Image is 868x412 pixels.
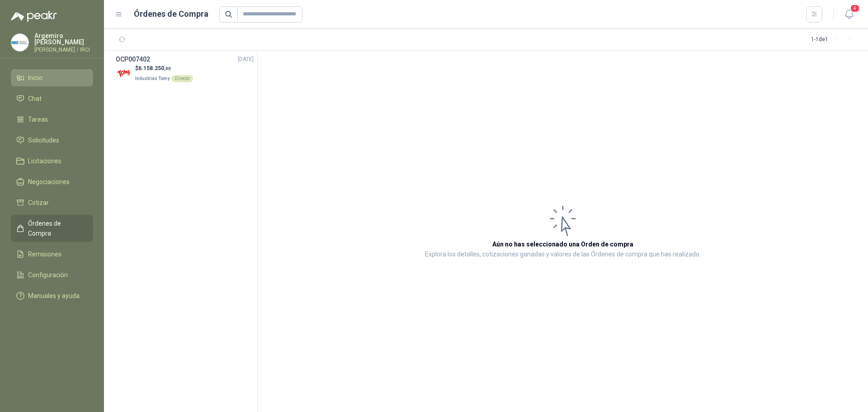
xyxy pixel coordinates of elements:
span: 6.158.250 [138,65,171,71]
span: Industrias Tomy [135,76,170,81]
h3: OCP007402 [116,54,150,64]
a: Chat [11,90,93,107]
img: Company Logo [11,34,28,51]
button: 4 [841,6,857,23]
span: Órdenes de Compra [28,218,85,238]
a: Inicio [11,69,93,86]
span: Remisiones [28,249,61,259]
span: 4 [850,4,860,13]
span: Manuales y ayuda [28,291,80,301]
span: Inicio [28,73,42,83]
a: Remisiones [11,246,93,263]
a: Cotizar [11,194,93,211]
h1: Órdenes de Compra [134,8,208,20]
a: Solicitudes [11,132,93,149]
p: Argemiro [PERSON_NAME] [34,33,93,45]
span: Configuración [28,270,68,280]
a: Negociaciones [11,173,93,190]
span: ,00 [164,66,171,71]
a: Tareas [11,111,93,128]
a: Órdenes de Compra [11,215,93,242]
div: 1 - 1 de 1 [811,33,857,47]
span: Negociaciones [28,177,70,187]
div: Directo [171,75,193,82]
span: Chat [28,94,42,104]
a: Configuración [11,266,93,284]
span: Solicitudes [28,135,59,145]
span: [DATE] [238,55,254,64]
img: Logo peakr [11,11,57,22]
a: OCP007402[DATE] Company Logo$6.158.250,00Industrias TomyDirecto [116,54,254,83]
span: Licitaciones [28,156,61,166]
span: Tareas [28,114,48,124]
span: Cotizar [28,198,49,208]
p: Explora los detalles, cotizaciones ganadas y valores de las Órdenes de compra que has realizado. [425,249,701,260]
img: Company Logo [116,66,132,81]
p: $ [135,64,193,73]
h3: Aún no has seleccionado una Orden de compra [492,239,633,249]
a: Licitaciones [11,152,93,170]
p: [PERSON_NAME] / IRCI [34,47,93,52]
a: Manuales y ayuda [11,287,93,304]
